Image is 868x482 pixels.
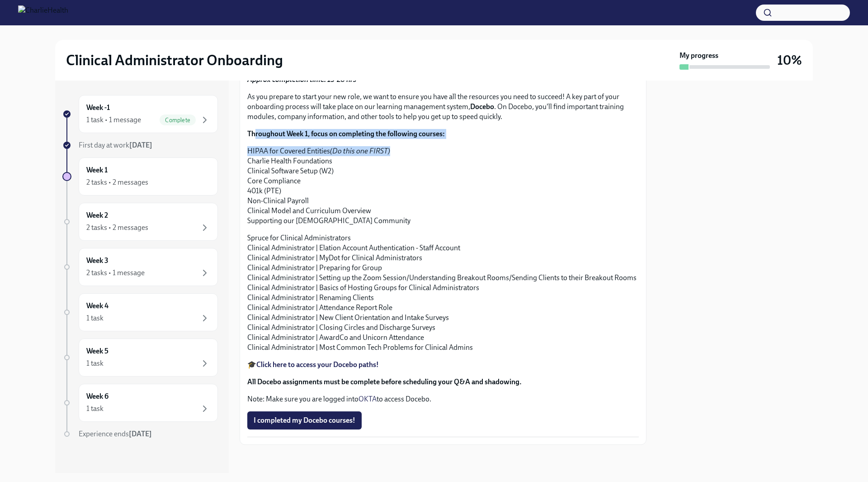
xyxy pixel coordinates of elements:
[254,416,355,425] span: I completed my Docebo courses!
[79,430,152,438] span: Experience ends
[62,140,218,150] a: First day at work[DATE]
[86,358,104,368] div: 1 task
[247,394,639,404] p: Note: Make sure you are logged into to access Docebo.
[86,391,108,401] h6: Week 6
[66,51,283,69] h2: Clinical Administrator Onboarding
[247,146,639,226] p: HIPAA for Covered Entities Charlie Health Foundations Clinical Software Setup (W2) Core Complianc...
[86,115,141,125] div: 1 task • 1 message
[679,51,718,61] strong: My progress
[247,233,639,353] p: Spruce for Clinical Administrators Clinical Administrator | Elation Account Authentication - Staf...
[18,5,68,20] img: CharlieHealth
[129,430,152,438] strong: [DATE]
[62,384,218,422] a: Week 61 task
[86,301,108,311] h6: Week 4
[62,248,218,286] a: Week 32 tasks • 1 message
[86,404,104,414] div: 1 task
[62,157,218,196] a: Week 12 tasks • 2 messages
[86,256,108,266] h6: Week 3
[129,141,152,149] strong: [DATE]
[86,177,148,187] div: 2 tasks • 2 messages
[247,75,356,84] strong: Approx completion time: 15-20 hrs
[247,411,362,430] button: I completed my Docebo courses!
[86,346,108,356] h6: Week 5
[86,103,110,113] h6: Week -1
[470,102,494,111] strong: Docebo
[359,395,377,403] a: OKTA
[256,360,379,369] a: Click here to access your Docebo paths!
[86,165,108,175] h6: Week 1
[62,293,218,331] a: Week 41 task
[62,339,218,377] a: Week 51 task
[247,360,639,370] p: 🎓
[86,313,104,323] div: 1 task
[86,210,108,220] h6: Week 2
[330,147,390,155] em: (Do this one FIRST)
[160,117,196,124] span: Complete
[247,377,522,386] strong: All Docebo assignments must be complete before scheduling your Q&A and shadowing.
[247,129,445,138] strong: Throughout Week 1, focus on completing the following courses:
[79,141,152,149] span: First day at work
[777,52,802,68] h3: 10%
[86,223,148,233] div: 2 tasks • 2 messages
[62,95,218,133] a: Week -11 task • 1 messageComplete
[247,92,639,122] p: As you prepare to start your new role, we want to ensure you have all the resources you need to s...
[62,203,218,241] a: Week 22 tasks • 2 messages
[86,268,145,278] div: 2 tasks • 1 message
